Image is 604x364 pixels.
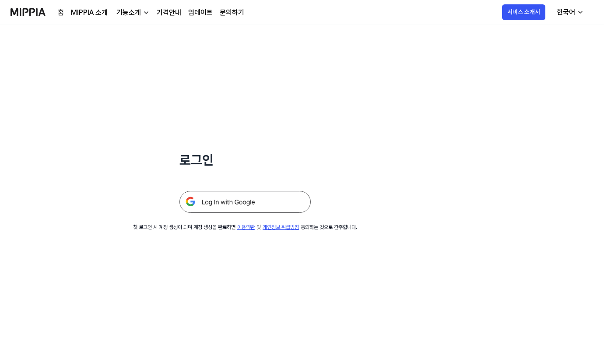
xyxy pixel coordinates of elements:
img: 구글 로그인 버튼 [179,191,311,213]
a: 홈 [58,7,64,18]
a: 이용약관 [237,224,255,230]
a: 가격안내 [157,7,181,18]
div: 기능소개 [115,7,143,18]
a: MIPPIA 소개 [71,7,108,18]
button: 기능소개 [115,7,150,18]
a: 업데이트 [188,7,213,18]
button: 한국어 [550,3,589,21]
div: 첫 로그인 시 계정 생성이 되며 계정 생성을 완료하면 및 동의하는 것으로 간주합니다. [133,223,357,231]
div: 한국어 [555,7,577,17]
img: down [143,9,150,16]
a: 문의하기 [220,7,244,18]
button: 서비스 소개서 [502,4,545,20]
h1: 로그인 [179,150,311,170]
a: 개인정보 취급방침 [263,224,299,230]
